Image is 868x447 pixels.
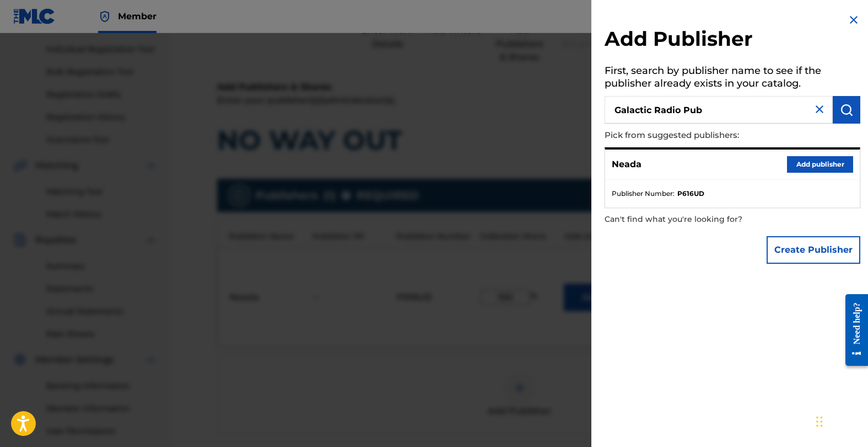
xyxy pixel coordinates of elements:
[767,236,860,264] button: Create Publisher
[612,189,675,199] span: Publisher Number :
[605,208,797,231] p: Can't find what you're looking for?
[605,96,833,124] input: Search publisher's name
[612,158,641,171] p: Neada
[605,124,797,147] p: Pick from suggested publishers:
[677,189,704,199] strong: P616UD
[813,103,826,116] img: close
[605,26,860,55] h2: Add Publisher
[837,285,868,376] iframe: Resource Center
[118,10,157,23] span: Member
[840,103,853,116] img: Search Works
[816,405,823,438] div: Drag
[605,61,860,96] h5: First, search by publisher name to see if the publisher already exists in your catalog.
[13,8,56,24] img: MLC Logo
[813,394,868,447] iframe: Chat Widget
[787,156,853,173] button: Add publisher
[98,10,111,23] img: Top Rightsholder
